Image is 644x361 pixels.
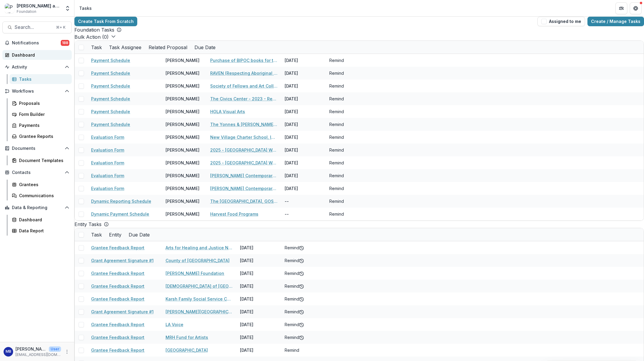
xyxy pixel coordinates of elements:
a: The [GEOGRAPHIC_DATA], GOS, 2025 [210,198,277,204]
span: Foundation [17,9,36,14]
button: Bulk Action (0) [74,33,116,41]
button: Remind [285,347,299,353]
button: Search... [2,21,72,33]
div: [PERSON_NAME] [166,70,199,76]
button: Open Workflows [2,86,72,96]
div: Proposals [19,100,67,106]
a: Tasks [10,74,72,84]
div: Task [88,231,105,238]
a: Dynamic Payment Schedule [91,211,149,217]
span: Documents [12,146,62,151]
div: Melissa Bemel [6,350,11,354]
button: Remind [329,108,344,115]
a: Payment Schedule [91,108,130,115]
a: Payment Schedule [91,57,130,63]
a: Payments [10,120,72,130]
a: [PERSON_NAME] Contemporary Israeli Art Fund, Inc. - 2025 - Returning Grantee Application [210,185,277,192]
div: [PERSON_NAME] [166,185,199,192]
span: 188 [61,40,69,46]
button: Remind [329,70,344,76]
button: Remind [285,309,299,315]
button: Add to friends [299,309,304,315]
a: [PERSON_NAME][GEOGRAPHIC_DATA] [166,309,233,315]
a: [GEOGRAPHIC_DATA] [166,347,208,353]
button: Remind [329,57,344,63]
div: [DATE] [281,144,326,156]
button: Add to friends [299,296,304,302]
button: Remind [285,321,299,328]
p: [EMAIL_ADDRESS][DOMAIN_NAME] [15,352,61,357]
div: [PERSON_NAME] [166,160,199,166]
a: Grantee Feedback Report [91,283,144,289]
div: Due Date [125,231,153,238]
button: Remind [329,211,344,217]
a: Society of Fellows and Art Collectors' Council [210,83,277,89]
div: [PERSON_NAME] and [PERSON_NAME] Foundation [17,3,61,9]
div: [DATE] [281,131,326,144]
div: [PERSON_NAME] [166,121,199,127]
a: Communications [10,191,72,200]
div: Task [88,41,105,54]
div: -- [281,208,326,220]
div: Task [88,228,105,241]
a: Payment Schedule [91,121,130,127]
a: Grantee Feedback Report [91,245,144,251]
p: Entity Tasks [74,221,102,228]
a: Payment Schedule [91,96,130,102]
div: Entity [105,231,125,238]
a: Evaluation Form [91,160,124,166]
button: Remind [329,198,344,204]
a: [PERSON_NAME] Foundation [166,270,224,276]
a: Grantee Feedback Report [91,321,144,328]
p: [PERSON_NAME] [15,346,46,352]
span: Data & Reporting [12,205,62,210]
div: [DATE] [281,105,326,118]
a: [DEMOGRAPHIC_DATA] of [GEOGRAPHIC_DATA] [166,283,233,289]
div: [DATE] [281,182,326,195]
div: [DATE] [236,241,281,254]
button: Partners [615,2,627,14]
a: Payment Schedule [91,83,130,89]
a: Form Builder [10,109,72,119]
span: Workflows [12,89,62,94]
span: Contacts [12,170,62,175]
button: Open Data & Reporting [2,203,72,212]
div: Entity [105,228,125,241]
a: Payment Schedule [91,70,130,76]
a: Grant Agreement Signature #1 [91,257,154,264]
a: County of [GEOGRAPHIC_DATA] [166,257,230,264]
a: New Village Charter School, Inc. - 2025 - Returning Grantee Application [210,134,277,140]
div: [PERSON_NAME] [166,96,199,102]
a: Document Templates [10,155,72,165]
div: ⌘ + K [55,24,67,31]
a: RAVEN (Respecting Aboriginal Values and Environmental Needs) - 2023 - Returning Grantee Application [210,70,277,76]
a: Harvest Food Programs [210,211,258,217]
a: [PERSON_NAME] Contemporary Israeli Art Fund, Inc. - 2025 - Returning Grantee Application [210,172,277,179]
nav: breadcrumb [77,4,94,13]
div: [DATE] [281,67,326,80]
a: The Civics Center - 2023 - Returning Grantee Application [210,96,277,102]
div: Task Assignee [105,41,145,54]
p: User [49,346,61,352]
button: Remind [329,134,344,140]
div: Dashboard [19,217,67,223]
a: Evaluation Form [91,172,124,179]
button: Remind [329,172,344,179]
div: [DATE] [236,292,281,305]
a: 2025 - [GEOGRAPHIC_DATA] Welcome Pole [210,147,277,153]
div: [DATE] [236,331,281,344]
div: Task [88,44,105,51]
button: Remind [285,245,299,251]
button: Remind [329,121,344,127]
button: Add to friends [299,257,304,264]
div: Communications [19,192,67,199]
button: Remind [285,334,299,340]
a: Grant Agreement Signature #1 [91,309,154,315]
a: Data Report [10,226,72,236]
a: Grantee Reports [10,131,72,141]
a: Evaluation Form [91,185,124,192]
div: [DATE] [236,305,281,318]
a: MRH Fund for Artists [166,334,208,340]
